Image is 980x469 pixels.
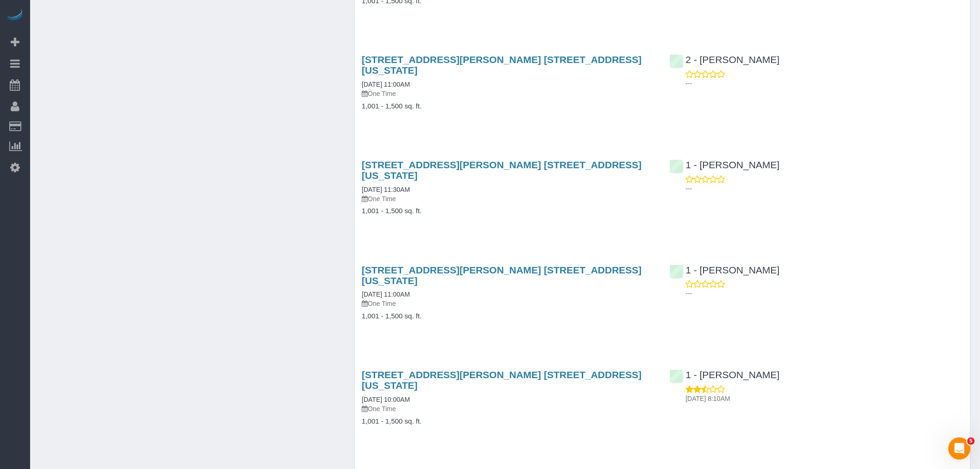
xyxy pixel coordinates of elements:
[362,396,410,403] a: [DATE] 10:00AM
[686,184,963,193] p: ---
[362,404,655,413] p: One Time
[670,54,780,65] a: 2 - [PERSON_NAME]
[362,81,410,88] a: [DATE] 11:00AM
[362,54,641,76] a: [STREET_ADDRESS][PERSON_NAME] [STREET_ADDRESS][US_STATE]
[362,265,641,286] a: [STREET_ADDRESS][PERSON_NAME] [STREET_ADDRESS][US_STATE]
[362,312,655,320] h4: 1,001 - 1,500 sq. ft.
[362,89,655,98] p: One Time
[362,102,655,110] h4: 1,001 - 1,500 sq. ft.
[362,194,655,203] p: One Time
[362,207,655,215] h4: 1,001 - 1,500 sq. ft.
[362,299,655,308] p: One Time
[670,159,780,170] a: 1 - [PERSON_NAME]
[686,289,963,298] p: ---
[670,369,780,380] a: 1 - [PERSON_NAME]
[686,394,963,403] p: [DATE] 8:10AM
[670,265,780,275] a: 1 - [PERSON_NAME]
[362,369,641,391] a: [STREET_ADDRESS][PERSON_NAME] [STREET_ADDRESS][US_STATE]
[949,437,971,460] iframe: Intercom live chat
[362,291,410,298] a: [DATE] 11:00AM
[362,159,641,181] a: [STREET_ADDRESS][PERSON_NAME] [STREET_ADDRESS][US_STATE]
[967,437,975,445] span: 5
[362,418,655,425] h4: 1,001 - 1,500 sq. ft.
[686,79,963,88] p: ---
[6,9,24,22] img: Automaid Logo
[362,186,410,193] a: [DATE] 11:30AM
